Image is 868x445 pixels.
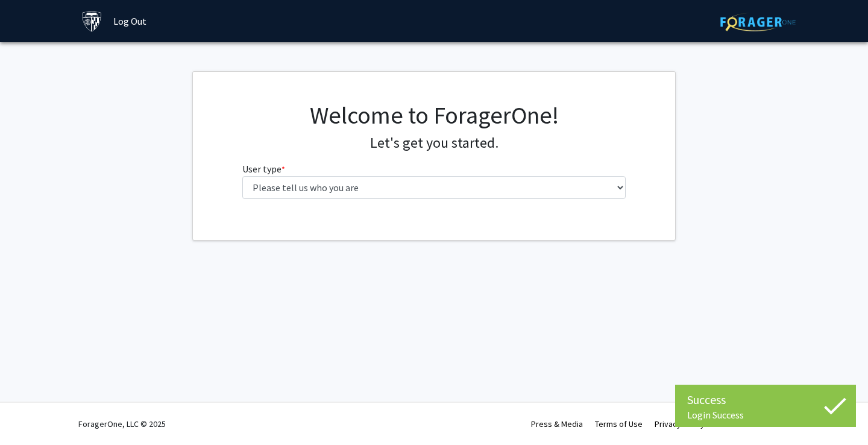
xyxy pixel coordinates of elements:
a: Press & Media [531,418,583,429]
img: ForagerOne Logo [720,13,796,31]
a: Terms of Use [595,418,643,429]
label: User type [242,162,285,176]
div: Login Success [687,409,844,421]
h4: Let's get you started. [242,134,626,152]
div: ForagerOne, LLC © 2025 [78,403,166,445]
a: Privacy Policy [655,418,705,429]
div: Success [687,391,844,409]
h1: Welcome to ForagerOne! [242,101,626,130]
img: Johns Hopkins University Logo [81,11,102,32]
